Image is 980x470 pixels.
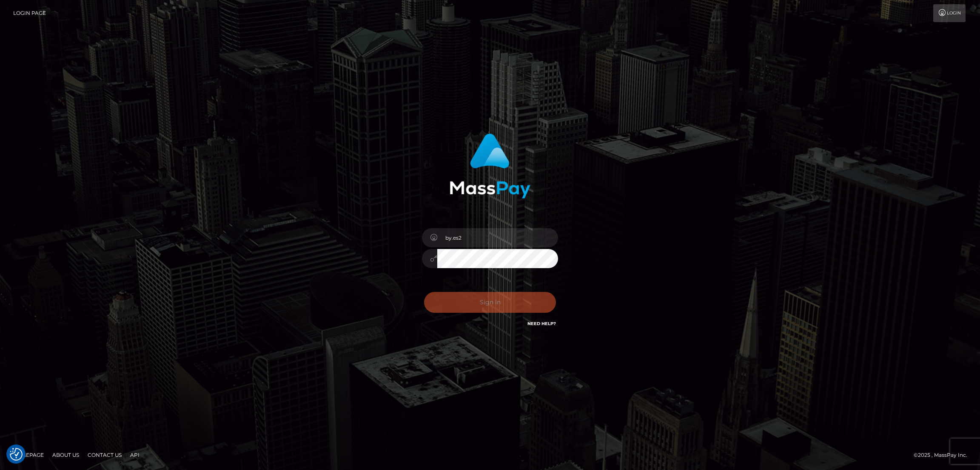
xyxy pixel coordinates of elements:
a: API [127,448,143,462]
input: Username... [437,228,558,247]
a: Login [933,4,966,22]
a: Contact Us [84,448,125,462]
a: Need Help? [527,321,556,326]
div: © 2025 , MassPay Inc. [914,450,974,460]
a: About Us [49,448,83,462]
img: MassPay Login [450,133,530,198]
a: Homepage [9,448,47,462]
a: Login Page [13,4,46,22]
img: Revisit consent button [10,448,23,461]
button: Consent Preferences [10,448,23,461]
